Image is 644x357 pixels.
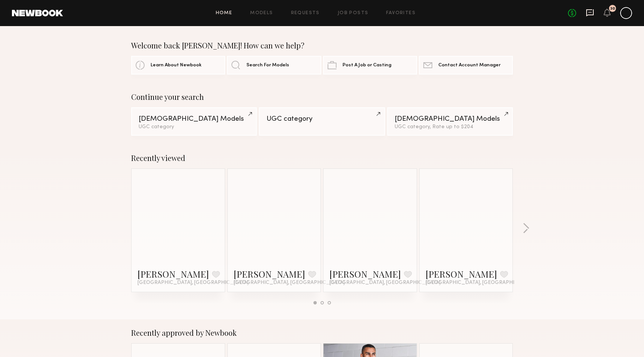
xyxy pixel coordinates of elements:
a: UGC category [259,107,385,136]
span: [GEOGRAPHIC_DATA], [GEOGRAPHIC_DATA] [234,280,345,286]
span: Search For Models [246,63,289,68]
a: Post A Job or Casting [323,56,417,75]
span: [GEOGRAPHIC_DATA], [GEOGRAPHIC_DATA] [426,280,537,286]
span: Contact Account Manager [438,63,501,68]
span: Learn About Newbook [151,63,202,68]
a: Job Posts [338,11,369,16]
span: Post A Job or Casting [342,63,391,68]
a: Favorites [386,11,416,16]
a: [PERSON_NAME] [234,268,305,280]
a: Search For Models [227,56,321,75]
a: [DEMOGRAPHIC_DATA] ModelsUGC category [131,107,257,136]
a: Learn About Newbook [131,56,225,75]
div: UGC category [266,116,377,123]
a: [PERSON_NAME] [329,268,401,280]
div: Continue your search [131,92,513,101]
span: [GEOGRAPHIC_DATA], [GEOGRAPHIC_DATA] [329,280,441,286]
a: Requests [291,11,320,16]
a: [PERSON_NAME] [426,268,497,280]
div: Recently approved by Newbook [131,328,513,337]
div: UGC category [139,124,249,130]
div: UGC category, Rate up to $204 [395,124,505,130]
a: [PERSON_NAME] [138,268,209,280]
a: Models [250,11,273,16]
div: [DEMOGRAPHIC_DATA] Models [395,116,505,123]
div: Welcome back [PERSON_NAME]! How can we help? [131,41,513,50]
span: [GEOGRAPHIC_DATA], [GEOGRAPHIC_DATA] [138,280,249,286]
a: Home [216,11,233,16]
div: 30 [610,7,615,11]
div: [DEMOGRAPHIC_DATA] Models [139,116,249,123]
a: [DEMOGRAPHIC_DATA] ModelsUGC category, Rate up to $204 [387,107,513,136]
div: Recently viewed [131,154,513,162]
a: Contact Account Manager [419,56,513,75]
